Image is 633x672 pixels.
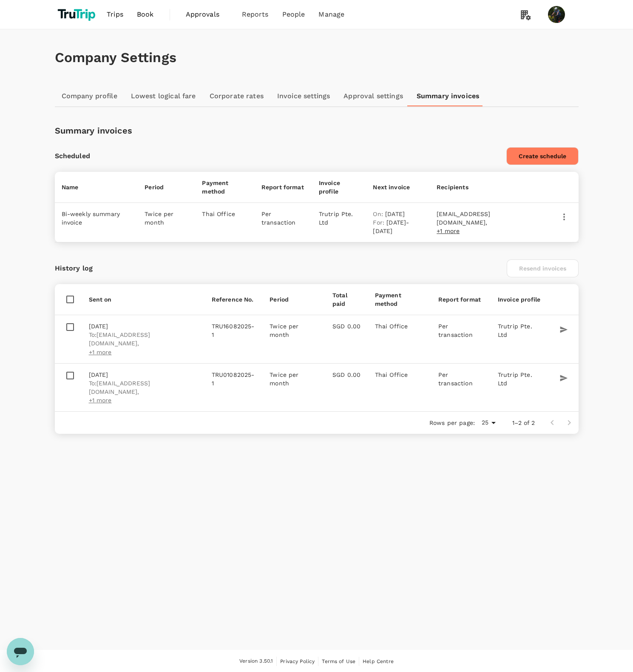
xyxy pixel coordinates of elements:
span: For : [373,219,386,226]
p: Name [62,183,131,191]
td: SGD 0.00 [326,315,368,363]
span: Thai Office [375,371,408,378]
span: Manage [318,9,344,20]
p: Recipients [437,183,530,191]
p: Summary invoices [55,124,132,137]
div: 25 [478,416,499,429]
a: Summary invoices [410,86,486,106]
a: Corporate rates [203,86,270,106]
a: Terms of Use [322,657,355,666]
img: TruTrip logo [55,5,100,24]
a: Help Centre [363,657,394,666]
p: Payment method [202,179,247,196]
p: Report format [261,183,305,191]
p: Reference No. [212,295,256,304]
p: Bi-weekly summary invoice [62,210,131,227]
p: [EMAIL_ADDRESS][DOMAIN_NAME], [437,210,530,227]
p: Invoice profile [498,295,543,304]
span: Reports [242,9,269,20]
span: Thai Office [375,323,408,330]
p: Trutrip Pte. Ltd [319,210,360,227]
span: People [282,9,305,20]
img: Sunandar Sunandar [548,6,565,23]
button: Create schedule [506,147,579,165]
span: Help Centre [363,658,394,664]
p: Period [270,295,319,304]
span: Terms of Use [322,658,355,664]
p: Twice per month [145,210,188,227]
a: Company profile [55,86,124,106]
span: Per transaction [438,371,473,387]
span: +1 more [437,228,460,234]
span: Per transaction [438,323,473,338]
span: Approvals [186,9,228,20]
p: Payment method [375,291,425,308]
td: TRU16082025-1 [205,315,263,363]
td: TRU01082025-1 [205,363,263,411]
p: To: [EMAIL_ADDRESS][DOMAIN_NAME], [89,379,198,396]
span: Book [137,9,154,20]
a: Approval settings [337,86,410,106]
td: Trutrip Pte. Ltd [491,363,550,411]
span: On : [373,211,385,217]
p: Thai Office [202,210,247,218]
p: Per transaction [261,210,305,227]
span: +1 more [89,397,112,404]
h1: Company Settings [55,50,579,65]
p: To: [EMAIL_ADDRESS][DOMAIN_NAME], [89,330,198,347]
a: Invoice settings [270,86,337,106]
a: Privacy Policy [280,657,315,666]
span: Trips [107,9,123,20]
p: Period [145,183,188,191]
p: [DATE] [89,322,198,330]
p: 1–2 of 2 [512,419,535,427]
span: Twice per month [270,371,298,387]
p: Next invoice [373,183,423,191]
p: Scheduled [55,151,90,161]
p: [DATE] [373,210,423,218]
td: SGD 0.00 [326,363,368,411]
p: Rows per page: [429,419,475,427]
a: Lowest logical fare [124,86,203,106]
p: Total paid [332,291,361,308]
span: Version 3.50.1 [239,657,273,666]
span: +1 more [89,349,112,356]
p: Report format [438,295,484,304]
p: Sent on [89,295,198,304]
iframe: Button to launch messaging window [7,638,34,665]
p: Invoice profile [319,179,360,196]
span: Twice per month [270,323,298,338]
p: History log [55,263,93,273]
p: [DATE] [89,370,198,379]
span: Privacy Policy [280,658,315,664]
p: [DATE] - [DATE] [373,218,423,235]
td: Trutrip Pte. Ltd [491,315,550,363]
